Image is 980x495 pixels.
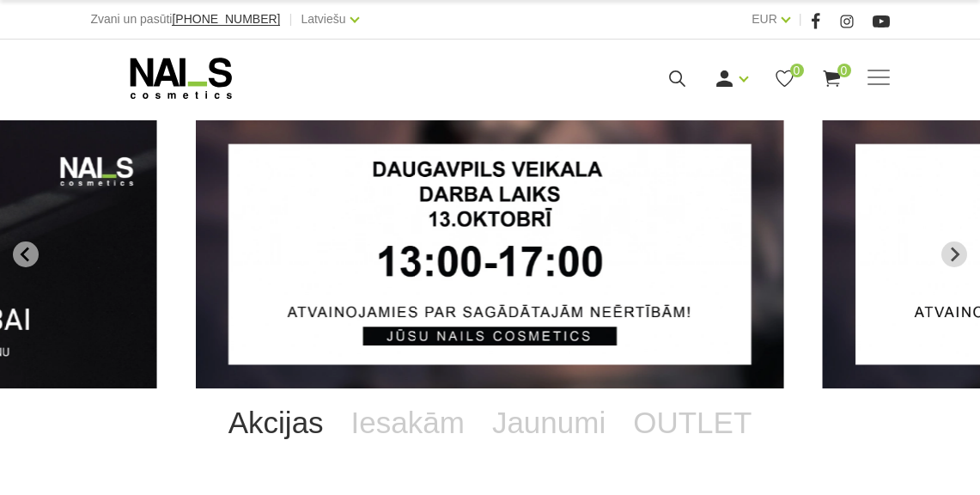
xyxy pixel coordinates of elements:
a: 0 [774,68,795,89]
a: [PHONE_NUMBER] [172,13,280,26]
li: 1 of 13 [196,120,784,388]
button: Next slide [941,241,967,267]
a: Akcijas [215,388,338,457]
span: 0 [790,64,804,77]
a: Iesakām [338,388,478,457]
button: Go to last slide [13,241,39,267]
div: Zvani un pasūti [91,9,281,30]
span: 0 [837,64,851,77]
span: [PHONE_NUMBER] [172,12,280,26]
a: EUR [752,9,777,29]
a: Latviešu [301,9,345,29]
a: OUTLET [619,388,765,457]
span: | [289,9,292,30]
a: 0 [821,68,843,89]
span: | [799,9,802,30]
a: Jaunumi [478,388,619,457]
